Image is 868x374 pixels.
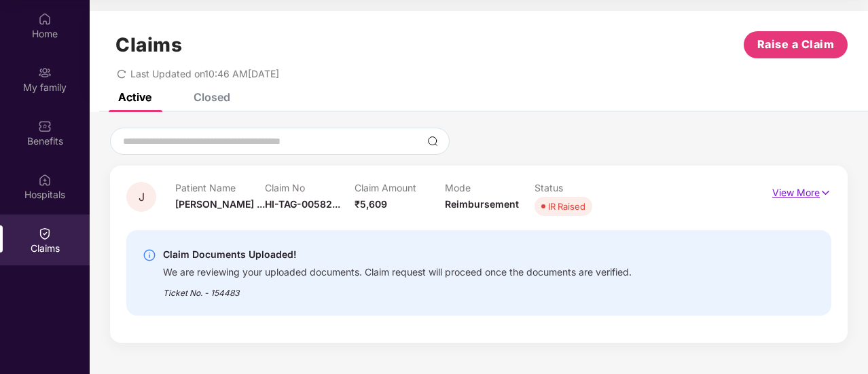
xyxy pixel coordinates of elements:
div: Active [118,90,151,104]
span: J [139,191,145,203]
img: svg+xml;base64,PHN2ZyBpZD0iU2VhcmNoLTMyeDMyIiB4bWxucz0iaHR0cDovL3d3dy53My5vcmcvMjAwMC9zdmciIHdpZH... [427,136,438,147]
span: [PERSON_NAME] ... [175,198,265,210]
span: redo [117,68,126,79]
button: Raise a Claim [744,31,848,58]
span: HI-TAG-00582... [265,198,340,210]
h1: Claims [115,33,182,56]
div: Ticket No. - 154483 [163,278,632,299]
span: Last Updated on 10:46 AM[DATE] [130,68,279,79]
img: svg+xml;base64,PHN2ZyBpZD0iQmVuZWZpdHMiIHhtbG5zPSJodHRwOi8vd3d3LnczLm9yZy8yMDAwL3N2ZyIgd2lkdGg9Ij... [38,119,52,133]
img: svg+xml;base64,PHN2ZyBpZD0iSW5mby0yMHgyMCIgeG1sbnM9Imh0dHA6Ly93d3cudzMub3JnLzIwMDAvc3ZnIiB3aWR0aD... [143,248,156,262]
img: svg+xml;base64,PHN2ZyBpZD0iSG9tZSIgeG1sbnM9Imh0dHA6Ly93d3cudzMub3JnLzIwMDAvc3ZnIiB3aWR0aD0iMjAiIG... [38,12,52,26]
div: Claim Documents Uploaded! [163,246,632,263]
div: Closed [194,90,230,104]
span: Reimbursement [445,198,519,210]
p: Mode [445,182,535,193]
p: View More [772,182,831,200]
span: ₹5,609 [355,198,387,210]
span: Raise a Claim [757,36,835,53]
p: Patient Name [175,182,265,193]
img: svg+xml;base64,PHN2ZyB3aWR0aD0iMjAiIGhlaWdodD0iMjAiIHZpZXdCb3g9IjAgMCAyMCAyMCIgZmlsbD0ibm9uZSIgeG... [38,66,52,79]
div: IR Raised [548,200,585,213]
img: svg+xml;base64,PHN2ZyBpZD0iSG9zcGl0YWxzIiB4bWxucz0iaHR0cDovL3d3dy53My5vcmcvMjAwMC9zdmciIHdpZHRoPS... [38,173,52,187]
img: svg+xml;base64,PHN2ZyBpZD0iQ2xhaW0iIHhtbG5zPSJodHRwOi8vd3d3LnczLm9yZy8yMDAwL3N2ZyIgd2lkdGg9IjIwIi... [38,227,52,240]
p: Status [535,182,624,193]
div: We are reviewing your uploaded documents. Claim request will proceed once the documents are verif... [163,263,632,278]
p: Claim Amount [355,182,444,193]
img: svg+xml;base64,PHN2ZyB4bWxucz0iaHR0cDovL3d3dy53My5vcmcvMjAwMC9zdmciIHdpZHRoPSIxNyIgaGVpZ2h0PSIxNy... [820,185,831,200]
p: Claim No [265,182,355,193]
